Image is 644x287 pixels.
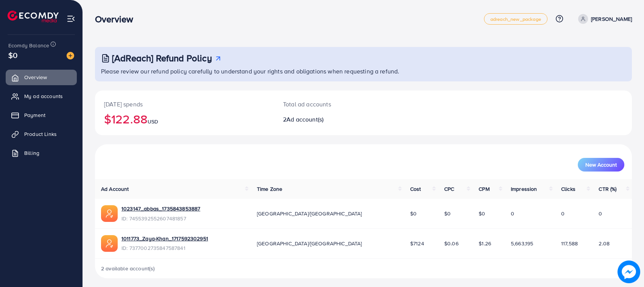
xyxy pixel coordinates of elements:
[484,13,548,25] a: adreach_new_package
[283,116,399,123] h2: 2
[8,50,17,61] span: $0
[24,111,45,119] span: Payment
[95,14,139,25] h3: Overview
[479,185,489,193] span: CPM
[561,210,565,217] span: 0
[511,185,537,193] span: Impression
[599,210,602,217] span: 0
[410,240,424,247] span: $7124
[101,67,627,76] p: Please review our refund policy carefully to understand your rights and obligations when requesti...
[561,185,576,193] span: Clicks
[410,210,417,217] span: $0
[104,100,265,109] p: [DATE] spends
[6,108,77,123] a: Payment
[591,14,632,23] p: [PERSON_NAME]
[511,240,533,247] span: 5,663,195
[257,210,362,217] span: [GEOGRAPHIC_DATA]/[GEOGRAPHIC_DATA]
[599,240,610,247] span: 2.08
[410,185,421,193] span: Cost
[121,235,208,242] a: 1011773_Zaya-Khan_1717592302951
[148,118,158,125] span: USD
[286,115,324,123] span: Ad account(s)
[8,11,59,22] img: logo
[8,42,49,49] span: Ecomdy Balance
[479,210,485,217] span: $0
[479,240,491,247] span: $1.26
[444,185,454,193] span: CPC
[511,210,514,217] span: 0
[599,185,616,193] span: CTR (%)
[6,70,77,85] a: Overview
[24,149,39,157] span: Billing
[67,52,74,59] img: image
[121,244,208,252] span: ID: 7377002735847587841
[24,130,57,138] span: Product Links
[6,126,77,142] a: Product Links
[444,210,451,217] span: $0
[6,89,77,104] a: My ad accounts
[104,112,265,126] h2: $122.88
[101,235,118,252] img: ic-ads-acc.e4c84228.svg
[112,53,212,64] h3: [AdReach] Refund Policy
[618,260,640,283] img: image
[101,265,155,272] span: 2 available account(s)
[101,185,129,193] span: Ad Account
[101,205,118,222] img: ic-ads-acc.e4c84228.svg
[6,145,77,161] a: Billing
[24,92,63,100] span: My ad accounts
[257,185,282,193] span: Time Zone
[585,162,617,167] span: New Account
[490,17,541,22] span: adreach_new_package
[257,240,362,247] span: [GEOGRAPHIC_DATA]/[GEOGRAPHIC_DATA]
[67,14,75,23] img: menu
[121,205,200,212] a: 1023147_abbas_1735843853887
[444,240,459,247] span: $0.06
[24,73,47,81] span: Overview
[575,14,632,24] a: [PERSON_NAME]
[121,215,200,222] span: ID: 7455392552607481857
[561,240,578,247] span: 117,588
[578,158,624,172] button: New Account
[283,100,399,109] p: Total ad accounts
